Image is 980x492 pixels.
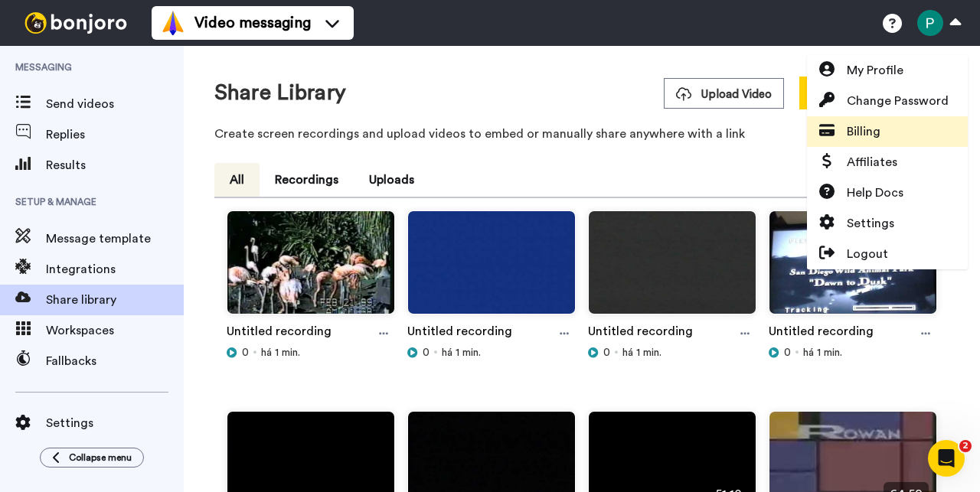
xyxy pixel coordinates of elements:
[408,211,575,327] img: 46571db7-63a4-43a0-80a4-dc19be70df5c_thumbnail_source_1757350114.jpg
[807,239,968,269] a: Logout
[46,156,184,174] span: Results
[847,153,897,171] span: Affiliates
[807,178,968,208] a: Help Docs
[423,345,430,360] span: 0
[46,321,184,340] span: Workspaces
[46,230,184,248] span: Message template
[40,448,144,468] button: Collapse menu
[46,95,184,113] span: Send videos
[407,345,576,360] div: há 1 min.
[227,345,395,360] div: há 1 min.
[260,163,354,197] button: Recordings
[847,184,903,202] span: Help Docs
[769,322,874,345] a: Untitled recording
[227,211,394,327] img: d005e1f6-6594-4b47-81fa-728e5d0ccfae_thumbnail_source_1757350093.jpg
[664,78,784,109] button: Upload Video
[194,12,311,34] span: Video messaging
[69,451,132,464] span: Collapse menu
[46,352,184,370] span: Fallbacks
[807,147,968,178] a: Affiliates
[242,345,249,360] span: 0
[847,122,880,141] span: Billing
[807,208,968,239] a: Settings
[407,322,512,345] a: Untitled recording
[959,440,972,452] span: 2
[847,61,903,80] span: My Profile
[214,81,346,105] h1: Share Library
[847,214,894,233] span: Settings
[589,211,756,327] img: 8546fb97-1d24-425b-a8ad-7bc122b9c229_thumbnail_source_1757350107.jpg
[214,163,260,197] button: All
[784,345,791,360] span: 0
[46,414,184,432] span: Settings
[847,92,949,110] span: Change Password
[807,55,968,86] a: My Profile
[46,260,184,279] span: Integrations
[46,125,184,144] span: Replies
[847,245,888,263] span: Logout
[214,125,949,143] p: Create screen recordings and upload videos to embed or manually share anywhere with a link
[354,163,430,197] button: Uploads
[161,11,185,35] img: vm-color.svg
[676,86,772,103] span: Upload Video
[227,322,332,345] a: Untitled recording
[18,12,133,34] img: bj-logo-header-white.svg
[807,86,968,116] a: Change Password
[588,345,756,360] div: há 1 min.
[799,77,949,109] button: Install chrome recorder
[807,116,968,147] a: Billing
[928,440,965,477] iframe: Intercom live chat
[769,345,937,360] div: há 1 min.
[603,345,610,360] span: 0
[46,291,184,309] span: Share library
[769,211,936,327] img: 33fcd3a4-2fa6-4606-b23f-7e476288d31c_thumbnail_source_1757350113.jpg
[588,322,693,345] a: Untitled recording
